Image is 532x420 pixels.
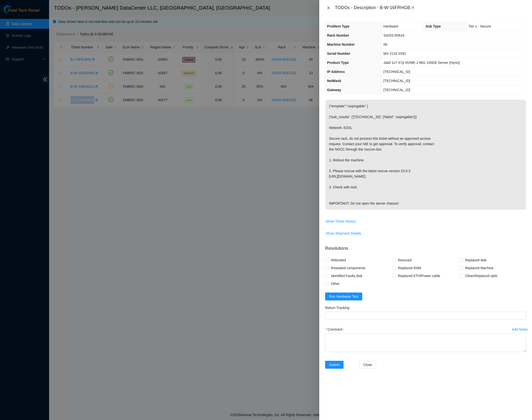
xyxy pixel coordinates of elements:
[327,6,331,10] span: close
[396,256,413,264] span: Rescued
[384,88,410,92] span: [TECHNICAL_ID]
[512,328,528,331] div: Add Notes
[463,256,489,264] span: Replaced disk
[384,33,405,37] span: S4203.R0616
[327,61,349,65] span: Product Type
[325,333,526,352] textarea: Comment
[325,312,526,320] input: Return Tracking
[384,61,460,65] span: Jabil 1x7-X7p NVME-J 96G 100GE Server {Hynix}
[463,272,500,280] span: Clean/Replaced optic
[325,304,353,312] label: Return Tracking
[325,293,362,300] button: Run Hardware Test
[426,24,441,28] span: Sub Type
[327,52,350,56] span: Serial Number
[384,42,387,46] span: 06
[512,325,528,333] button: Add Notes
[468,24,491,28] span: Tier 1 - Secure
[329,264,367,272] span: Reseated components
[327,70,345,74] span: IP Address
[384,70,410,74] span: [TECHNICAL_ID]
[327,79,341,83] span: NetMask
[325,361,344,369] button: Submit
[325,217,356,225] button: Show Ticket History
[326,219,356,224] span: Show Ticket History
[327,42,355,46] span: Machine Number
[463,264,495,272] span: Replaced Machine
[384,79,410,83] span: [TECHNICAL_ID]
[384,52,406,56] span: MX-2132-0391
[325,6,332,10] button: Close
[327,88,341,92] span: Gateway
[326,231,361,236] span: Show Shipment Details
[329,256,348,264] span: Rebooted
[329,280,342,288] span: Other
[335,4,526,12] div: TODOs - Description - B-W-16FRHGB
[396,272,442,280] span: Replaced ETH/Power cable
[359,361,376,369] button: Close
[329,294,359,299] span: Run Hardware Test
[363,362,372,367] span: Close
[384,24,399,28] span: Hardware
[325,241,526,252] p: Resolutions
[325,100,526,210] p: {"template":"unpingable" } {'isok_results': {'[TECHNICAL_ID]': {'failed': 'unpingable'}}} Network...
[327,33,349,37] span: Rack Number
[325,229,361,237] button: Show Shipment Details
[327,24,350,28] span: Problem Type
[329,272,364,280] span: Identified Faulty disk
[396,264,423,272] span: Replaced RAM
[325,325,346,333] label: Comment
[329,362,340,367] span: Submit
